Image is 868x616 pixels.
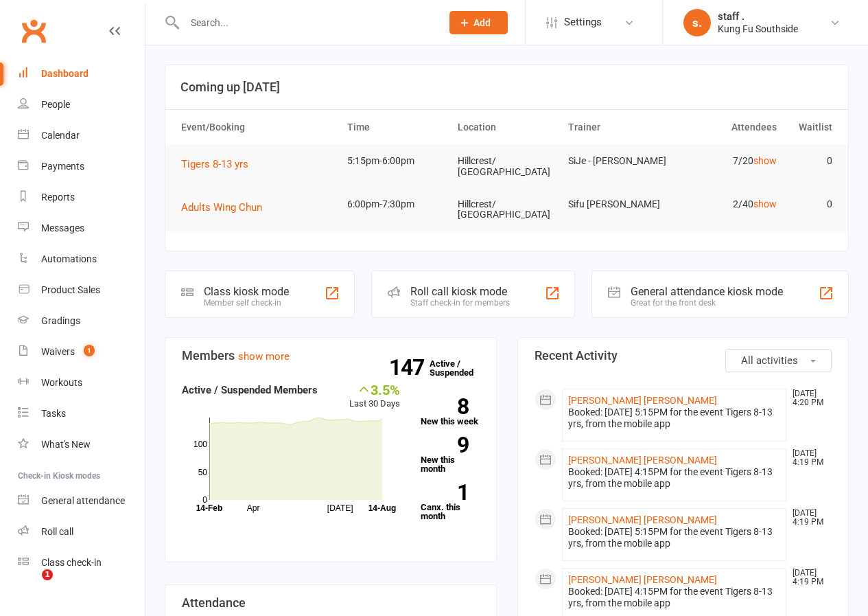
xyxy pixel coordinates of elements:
div: Roll call [41,526,73,537]
strong: Active / Suspended Members [182,384,318,396]
div: Booked: [DATE] 4:15PM for the event Tigers 8-13 yrs, from the mobile app [568,586,781,609]
strong: 8 [421,396,469,417]
div: Product Sales [41,284,100,295]
span: All activities [741,354,798,367]
button: Adults Wing Chun [181,199,272,216]
span: 1 [42,569,53,580]
a: Calendar [18,120,145,151]
div: Booked: [DATE] 5:15PM for the event Tigers 8-13 yrs, from the mobile app [568,526,781,549]
a: Tasks [18,398,145,429]
strong: 1 [421,482,469,503]
h3: Coming up [DATE] [180,80,833,94]
a: show [753,155,777,166]
a: Reports [18,182,145,213]
button: All activities [725,349,832,372]
a: 147Active / Suspended [430,349,490,387]
td: 2/40 [672,188,783,220]
div: Booked: [DATE] 5:15PM for the event Tigers 8-13 yrs, from the mobile app [568,407,781,430]
div: Roll call kiosk mode [410,285,510,298]
a: [PERSON_NAME] [PERSON_NAME] [568,514,717,525]
a: show [753,198,777,209]
div: General attendance [41,495,125,506]
td: 0 [783,188,838,220]
div: Gradings [41,315,80,326]
div: Class check-in [41,557,102,568]
iframe: Intercom live chat [14,569,47,602]
th: Waitlist [783,110,838,145]
a: 9New this month [421,437,480,473]
td: Sifu [PERSON_NAME] [562,188,672,220]
div: Payments [41,161,84,172]
button: Tigers 8-13 yrs [181,156,258,172]
div: Calendar [41,130,80,141]
div: Class kiosk mode [204,285,289,298]
th: Trainer [562,110,672,145]
td: 0 [783,145,838,177]
div: People [41,99,70,110]
time: [DATE] 4:19 PM [786,449,831,467]
a: Roll call [18,516,145,547]
div: Reports [41,192,75,203]
input: Search... [180,13,432,32]
div: Booked: [DATE] 4:15PM for the event Tigers 8-13 yrs, from the mobile app [568,466,781,490]
td: Hillcrest/ [GEOGRAPHIC_DATA] [451,188,562,231]
div: Member self check-in [204,298,289,308]
button: Add [449,11,508,34]
a: 1Canx. this month [421,484,480,521]
h3: Attendance [182,596,480,610]
a: Workouts [18,367,145,398]
a: show more [238,350,290,363]
div: Dashboard [41,68,89,79]
th: Time [341,110,451,145]
time: [DATE] 4:19 PM [786,509,831,527]
strong: 9 [421,435,469,455]
div: Waivers [41,346,75,357]
div: s. [683,9,711,36]
a: Clubworx [16,14,51,48]
a: Gradings [18,306,145,336]
div: Staff check-in for members [410,298,510,308]
a: Product Sales [18,275,145,306]
th: Attendees [672,110,783,145]
div: What's New [41,439,91,450]
strong: 147 [389,357,430,378]
time: [DATE] 4:19 PM [786,569,831,586]
div: Last 30 Days [349,382,400,411]
a: Messages [18,213,145,244]
a: People [18,89,145,120]
div: Workouts [41,377,82,388]
a: Waivers 1 [18,336,145,367]
div: Kung Fu Southside [718,23,798,35]
a: [PERSON_NAME] [PERSON_NAME] [568,455,717,466]
a: What's New [18,429,145,460]
span: Add [473,17,491,28]
a: Class kiosk mode [18,547,145,578]
a: [PERSON_NAME] [PERSON_NAME] [568,395,717,406]
time: [DATE] 4:20 PM [786,389,831,407]
td: SiJe - [PERSON_NAME] [562,145,672,177]
a: Payments [18,151,145,182]
a: [PERSON_NAME] [PERSON_NAME] [568,574,717,585]
div: Automations [41,253,97,264]
div: staff . [718,10,798,23]
a: 8New this week [421,398,480,426]
td: Hillcrest/ [GEOGRAPHIC_DATA] [451,145,562,188]
span: Adults Wing Chun [181,201,262,214]
div: Great for the front desk [631,298,783,308]
div: Tasks [41,408,66,419]
span: 1 [84,345,95,356]
div: 3.5% [349,382,400,397]
a: Automations [18,244,145,275]
td: 6:00pm-7:30pm [341,188,451,220]
span: Tigers 8-13 yrs [181,158,248,170]
span: Settings [564,7,602,38]
th: Location [451,110,562,145]
h3: Members [182,349,480,363]
div: Messages [41,223,84,233]
th: Event/Booking [175,110,341,145]
td: 7/20 [672,145,783,177]
a: Dashboard [18,58,145,89]
h3: Recent Activity [535,349,832,363]
a: General attendance kiosk mode [18,486,145,516]
td: 5:15pm-6:00pm [341,145,451,177]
